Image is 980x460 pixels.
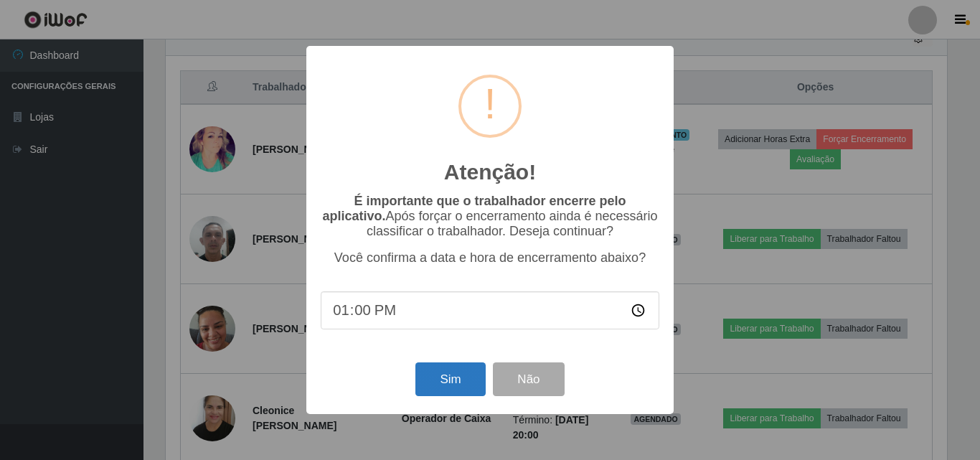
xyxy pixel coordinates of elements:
[321,194,659,239] p: Após forçar o encerramento ainda é necessário classificar o trabalhador. Deseja continuar?
[415,362,485,396] button: Sim
[322,194,626,223] b: É importante que o trabalhador encerre pelo aplicativo.
[321,250,659,266] p: Você confirma a data e hora de encerramento abaixo?
[493,362,564,396] button: Não
[444,159,536,185] h2: Atenção!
